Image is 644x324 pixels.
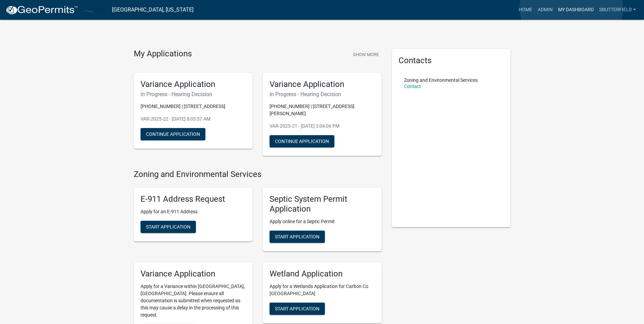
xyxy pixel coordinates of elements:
h5: Variance Application [141,269,246,279]
a: Sbutterfield [596,3,639,16]
button: Continue Application [141,128,205,140]
img: Carlton County, Minnesota [84,5,107,14]
button: Continue Application [270,135,334,147]
h5: Wetland Application [270,269,375,279]
a: [GEOGRAPHIC_DATA], [US_STATE] [112,4,194,16]
p: Apply online for a Septic Permit [270,218,375,225]
button: Start Application [270,303,325,315]
h6: In Progress - Hearing Decision [270,91,375,97]
p: Apply for a Wetlands Application for Carlton Co [GEOGRAPHIC_DATA] [270,283,375,297]
a: Admin [535,3,555,16]
span: Start Application [275,306,319,311]
h4: Zoning and Environmental Services [134,169,382,179]
h6: In Progress - Hearing Decision [141,91,246,97]
span: Start Application [146,224,190,230]
h5: Contacts [399,56,504,66]
a: My Dashboard [555,3,596,16]
a: Home [516,3,535,16]
h5: E-911 Address Request [141,194,246,204]
h5: Variance Application [270,79,375,89]
p: Apply for a Variance within [GEOGRAPHIC_DATA], [GEOGRAPHIC_DATA]. Please ensure all documentation... [141,283,246,319]
h4: My Applications [134,49,192,59]
p: Zoning and Environmental Services [404,78,478,83]
button: Start Application [141,221,196,233]
h5: Variance Application [141,79,246,89]
p: [PHONE_NUMBER] | [STREET_ADDRESS][PERSON_NAME] [270,103,375,117]
p: VAR-2025-22 - [DATE] 8:03:57 AM [141,115,246,123]
p: VAR-2025-21 - [DATE] 3:04:06 PM [270,123,375,130]
button: Show More [350,49,382,60]
span: Start Application [275,234,319,239]
p: Apply for an E-911 Address [141,208,246,215]
button: Start Application [270,231,325,243]
a: Contact [404,84,421,89]
p: [PHONE_NUMBER] | [STREET_ADDRESS] [141,103,246,110]
h5: Septic System Permit Application [270,194,375,214]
